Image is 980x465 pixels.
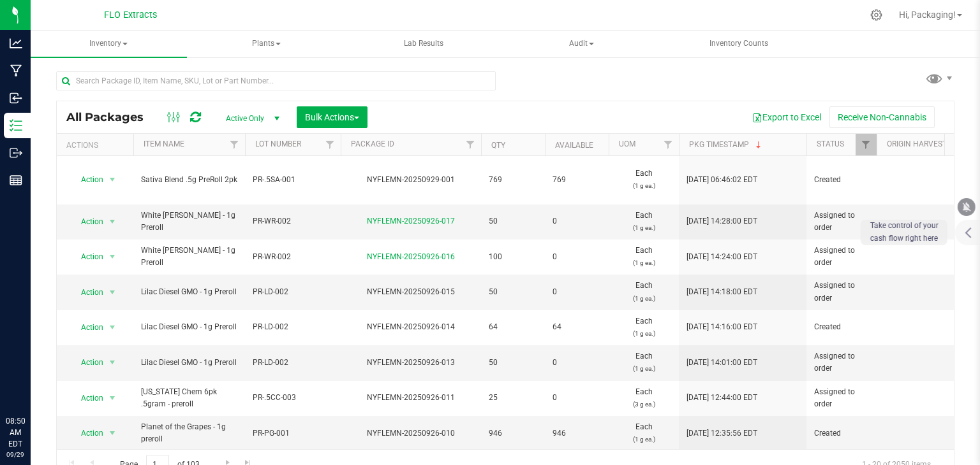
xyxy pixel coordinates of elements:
a: Filter [320,134,341,155]
span: [DATE] 12:44:00 EDT [687,392,757,404]
a: Filter [856,134,877,155]
div: Manage settings [868,9,884,21]
span: select [105,213,121,231]
span: PR-LD-002 [253,286,333,298]
span: Created [814,174,869,186]
p: (1 g ea.) [616,222,671,234]
span: Action [70,213,104,231]
span: Each [616,168,671,192]
p: (1 g ea.) [616,362,671,375]
div: Actions [66,141,128,150]
span: Assigned to order [814,386,869,410]
span: All Packages [66,110,156,124]
a: Pkg Timestamp [689,140,764,149]
button: Receive Non-Cannabis [829,106,935,128]
span: Assigned to order [814,210,869,234]
a: Item Name [144,139,184,148]
span: PR-.5CC-003 [253,392,333,404]
span: Action [70,318,104,336]
p: (3 g ea.) [616,398,671,410]
span: PR-LD-002 [253,357,333,369]
div: NYFLEMN-20250926-015 [339,286,483,298]
inline-svg: Outbound [10,147,22,159]
span: [DATE] 14:24:00 EDT [687,251,757,263]
span: Action [70,354,104,371]
a: Filter [224,134,245,155]
span: Each [616,315,671,340]
button: Export to Excel [744,106,829,128]
span: Action [70,283,104,301]
span: Lilac Diesel GMO - 1g Preroll [141,321,237,333]
span: White [PERSON_NAME] - 1g Preroll [141,210,237,234]
span: Action [70,424,104,442]
a: NYFLEMN-20250926-016 [367,252,455,261]
span: 946 [553,427,601,440]
span: Sativa Blend .5g PreRoll 2pk [141,174,237,186]
input: Search Package ID, Item Name, SKU, Lot or Part Number... [56,71,496,90]
span: select [105,318,121,336]
p: (1 g ea.) [616,433,671,445]
inline-svg: Reports [10,174,22,187]
span: 50 [489,357,537,369]
span: select [105,171,121,189]
span: Each [616,421,671,445]
div: NYFLEMN-20250926-010 [339,427,483,440]
span: [DATE] 14:16:00 EDT [687,321,757,333]
span: 100 [489,251,537,263]
span: PR-.5SA-001 [253,174,333,186]
a: Audit [503,31,660,57]
a: Origin Harvests [887,139,951,148]
div: NYFLEMN-20250926-014 [339,321,483,333]
span: 50 [489,215,537,227]
span: 0 [553,251,601,263]
inline-svg: Manufacturing [10,64,22,77]
span: 0 [553,357,601,369]
span: select [105,389,121,407]
span: Lilac Diesel GMO - 1g Preroll [141,357,237,369]
p: (1 g ea.) [616,292,671,304]
p: (1 g ea.) [616,257,671,269]
p: (1 g ea.) [616,327,671,340]
a: Package ID [351,139,394,148]
a: NYFLEMN-20250926-017 [367,217,455,225]
span: Created [814,427,869,440]
span: Lab Results [387,38,461,49]
span: Lilac Diesel GMO - 1g Preroll [141,286,237,298]
span: select [105,283,121,301]
a: Available [555,141,593,150]
a: Inventory [31,31,187,57]
span: Each [616,280,671,304]
a: Filter [658,134,679,155]
span: 0 [553,215,601,227]
button: Bulk Actions [297,106,367,128]
a: Inventory Counts [661,31,817,57]
div: NYFLEMN-20250926-011 [339,392,483,404]
span: Assigned to order [814,245,869,269]
a: Status [817,139,844,148]
span: select [105,424,121,442]
span: 64 [489,321,537,333]
span: Action [70,248,104,266]
span: Action [70,389,104,407]
div: NYFLEMN-20250929-001 [339,174,483,186]
span: 50 [489,286,537,298]
p: 09/29 [6,450,25,459]
span: Each [616,350,671,375]
span: select [105,248,121,266]
span: PR-LD-002 [253,321,333,333]
a: UOM [619,139,635,148]
span: 769 [553,174,601,186]
span: Each [616,386,671,410]
inline-svg: Inbound [10,92,22,104]
a: Plants [188,31,345,57]
span: [DATE] 06:46:02 EDT [687,174,757,186]
div: NYFLEMN-20250926-013 [339,357,483,369]
a: Lab Results [346,31,502,57]
span: 0 [553,392,601,404]
span: Bulk Actions [305,112,359,122]
span: Each [616,210,671,234]
span: Hi, Packaging! [899,10,956,20]
span: Audit [504,31,659,57]
span: [DATE] 14:28:00 EDT [687,215,757,227]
